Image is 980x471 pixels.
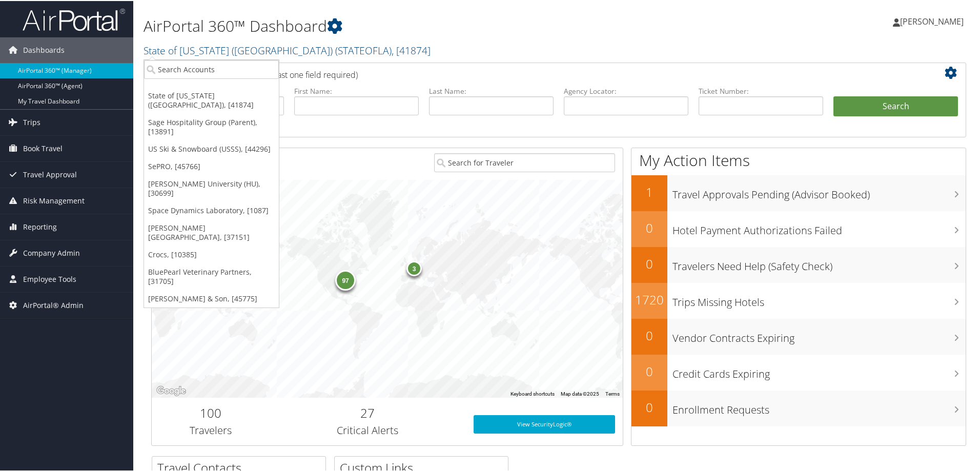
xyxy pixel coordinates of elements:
a: State of [US_STATE] ([GEOGRAPHIC_DATA]) [144,43,431,56]
input: Search for Traveler [434,152,615,171]
a: [PERSON_NAME] [893,5,974,36]
h3: Trips Missing Hotels [672,289,966,309]
h3: Travelers Need Help (Safety Check) [672,253,966,273]
h2: 1 [631,182,667,200]
label: Last Name: [429,85,554,95]
h2: 0 [631,254,667,272]
span: [PERSON_NAME] [900,15,964,26]
h1: AirPortal 360™ Dashboard [144,14,697,36]
a: [PERSON_NAME][GEOGRAPHIC_DATA], [37151] [144,218,279,245]
a: 0Travelers Need Help (Safety Check) [631,246,966,282]
a: Space Dynamics Laboratory, [1087] [144,201,279,218]
a: SePRO, [45766] [144,157,279,174]
a: 1Travel Approvals Pending (Advisor Booked) [631,174,966,210]
a: View SecurityLogic® [474,414,615,433]
span: Employee Tools [23,265,76,291]
h3: Vendor Contracts Expiring [672,325,966,344]
span: Trips [23,109,40,134]
span: Travel Approval [23,161,77,187]
label: Agency Locator: [564,85,688,95]
h2: 0 [631,362,667,379]
h2: 0 [631,218,667,236]
span: Book Travel [23,135,63,160]
button: Search [833,95,958,116]
img: airportal-logo.png [23,7,125,31]
h2: 100 [159,403,262,421]
span: AirPortal® Admin [23,292,84,317]
a: [PERSON_NAME] University (HU), [30699] [144,174,279,201]
span: ( STATEOFLA ) [335,43,392,56]
h2: 1720 [631,290,667,308]
h2: 0 [631,398,667,415]
h3: Travel Approvals Pending (Advisor Booked) [672,181,966,201]
a: State of [US_STATE] ([GEOGRAPHIC_DATA]), [41874] [144,86,279,113]
a: Crocs, [10385] [144,245,279,262]
span: , [ 41874 ] [392,43,431,56]
span: (at least one field required) [260,68,358,79]
h3: Critical Alerts [277,422,458,437]
h2: Airtinerary Lookup [159,64,890,81]
span: Company Admin [23,239,80,265]
div: 3 [406,259,422,275]
a: [PERSON_NAME] & Son, [45775] [144,289,279,306]
a: 0Enrollment Requests [631,390,966,425]
span: Reporting [23,213,57,239]
a: 0Vendor Contracts Expiring [631,318,966,354]
h1: My Action Items [631,149,966,170]
h3: Travelers [159,422,262,437]
img: Google [154,383,188,397]
label: First Name: [294,85,419,95]
a: BluePearl Veterinary Partners, [31705] [144,262,279,289]
a: 0Hotel Payment Authorizations Failed [631,210,966,246]
div: 97 [335,269,356,290]
a: US Ski & Snowboard (USSS), [44296] [144,139,279,157]
span: Map data ©2025 [561,390,599,396]
button: Keyboard shortcuts [511,390,555,397]
label: Ticket Number: [699,85,823,95]
a: Sage Hospitality Group (Parent), [13891] [144,113,279,139]
h2: 27 [277,403,458,421]
span: Dashboards [23,36,65,62]
h3: Hotel Payment Authorizations Failed [672,217,966,237]
a: Open this area in Google Maps (opens a new window) [154,383,188,397]
span: Risk Management [23,187,85,213]
h2: 0 [631,326,667,343]
a: 0Credit Cards Expiring [631,354,966,390]
input: Search Accounts [144,59,279,78]
a: Terms (opens in new tab) [605,390,620,396]
h3: Enrollment Requests [672,397,966,416]
a: 1720Trips Missing Hotels [631,282,966,318]
h3: Credit Cards Expiring [672,361,966,380]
